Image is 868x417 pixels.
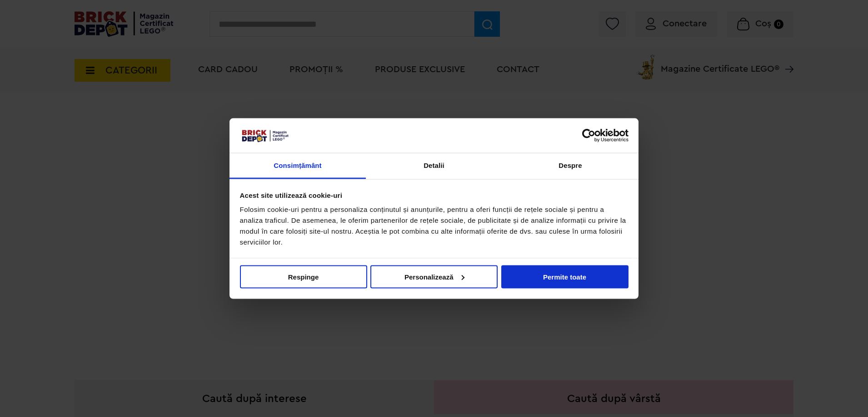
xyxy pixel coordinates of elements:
button: Respinge [240,265,367,288]
button: Personalizează [370,265,498,288]
img: siglă [240,128,290,143]
button: Permite toate [501,265,629,288]
a: Despre [502,153,639,179]
a: Detalii [366,153,502,179]
div: Folosim cookie-uri pentru a personaliza conținutul și anunțurile, pentru a oferi funcții de rețel... [240,204,629,248]
a: Consimțământ [229,153,366,179]
a: Usercentrics Cookiebot - opens in a new window [549,128,629,142]
div: Acest site utilizează cookie-uri [240,190,629,201]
